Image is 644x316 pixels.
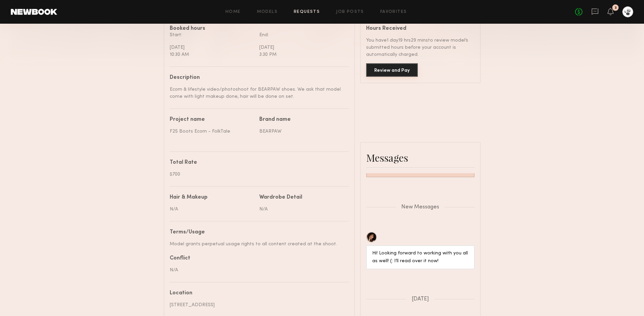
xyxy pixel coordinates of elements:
button: Review and Pay [366,63,418,77]
div: Brand name [259,117,344,122]
div: [DATE] [259,44,344,51]
a: Job Posts [336,10,364,14]
div: Model grants perpetual usage rights to all content created at the shoot. [170,241,344,248]
div: Hair & Makeup [170,195,208,200]
div: 3 [615,6,617,10]
div: Hi! Looking forward to working with you all as well! (: I’ll read over it now! [372,250,469,265]
span: [DATE] [412,296,429,302]
div: N/A [170,206,254,213]
div: Ecom & lifestyle video/photoshoot for BEARPAW shoes. We ask that model come with light makeup don... [170,86,344,100]
a: Requests [294,10,320,14]
div: Description [170,75,344,81]
div: Wardrobe Detail [259,195,302,200]
div: Start: [170,31,254,39]
div: Conflict [170,256,344,261]
div: $700 [170,171,344,178]
div: End: [259,31,344,39]
div: Booked hours [170,26,349,31]
div: Hours Received [366,26,475,31]
div: Messages [366,151,475,164]
div: F25 Boots Ecom - FolkTale [170,128,254,135]
div: [DATE] [170,44,254,51]
a: Favorites [380,10,407,14]
div: Project name [170,117,254,122]
div: N/A [170,267,344,274]
div: Location [170,291,344,296]
span: New Messages [401,204,439,210]
div: 10:30 AM [170,51,254,58]
div: Terms/Usage [170,230,344,235]
div: You have 1 day 19 hrs 29 mins to review model’s submitted hours before your account is automatica... [366,37,475,58]
div: BEARPAW [259,128,344,135]
a: Home [225,10,241,14]
div: 3:30 PM [259,51,344,58]
div: [STREET_ADDRESS] [170,301,344,309]
a: Models [257,10,278,14]
div: Total Rate [170,160,344,165]
div: N/A [259,206,344,213]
